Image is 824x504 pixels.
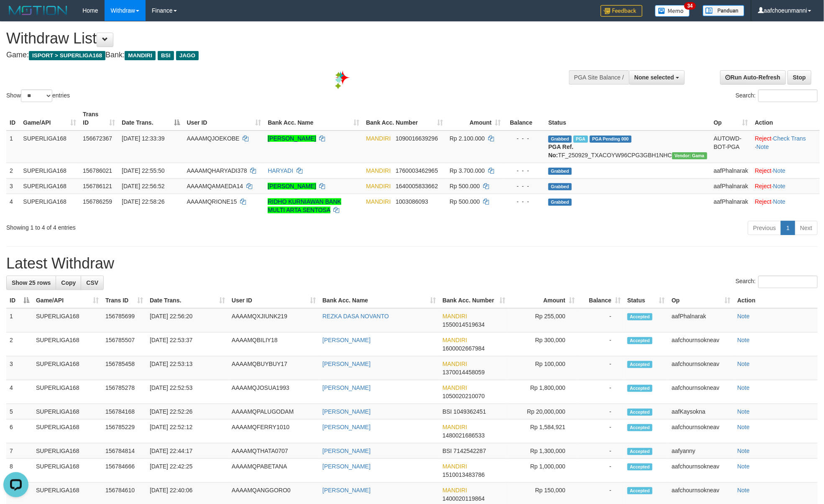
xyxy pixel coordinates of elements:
[545,130,710,163] td: TF_250929_TXACOYW96CPG3GBH1NHC
[504,107,545,130] th: Balance
[146,404,228,420] td: [DATE] 22:52:26
[450,198,480,205] span: Rp 500.000
[176,51,199,60] span: JAGO
[711,194,752,217] td: aafPhalnarak
[773,198,786,205] a: Note
[509,443,578,459] td: Rp 1,300,000
[366,183,391,189] span: MANDIRI
[578,356,624,380] td: -
[509,420,578,443] td: Rp 1,584,921
[6,30,541,47] h1: Withdraw List
[737,313,750,320] a: Note
[33,380,102,404] td: SUPERLIGA168
[146,356,228,380] td: [DATE] 22:53:13
[509,356,578,380] td: Rp 100,000
[509,404,578,420] td: Rp 20,000,000
[737,337,750,343] a: Note
[627,409,653,416] span: Accepted
[228,356,319,380] td: AAAAMQBUYBUY17
[322,408,371,415] a: [PERSON_NAME]
[122,135,164,142] span: [DATE] 12:33:39
[711,163,752,178] td: aafPhalnarak
[187,183,243,189] span: AAAAMQAMAEDA14
[363,107,446,130] th: Bank Acc. Number: activate to sort column ascending
[509,308,578,333] td: Rp 255,000
[627,463,653,471] span: Accepted
[33,293,102,308] th: Game/API: activate to sort column ascending
[443,393,485,399] span: Copy 1050020210070 to clipboard
[6,90,70,102] label: Show entries
[33,443,102,459] td: SUPERLIGA168
[158,51,174,60] span: BSI
[6,276,56,290] a: Show 25 rows
[578,420,624,443] td: -
[228,333,319,356] td: AAAAMQBILIY18
[668,404,734,420] td: aafKaysokna
[737,384,750,391] a: Note
[33,404,102,420] td: SUPERLIGA168
[61,279,76,286] span: Copy
[755,183,772,189] a: Reject
[703,5,745,16] img: panduan.png
[443,321,485,328] span: Copy 1550014519634 to clipboard
[629,70,685,84] button: None selected
[6,443,33,459] td: 7
[548,199,572,206] span: Grabbed
[508,182,542,190] div: - - -
[755,167,772,174] a: Reject
[578,404,624,420] td: -
[268,183,316,189] a: [PERSON_NAME]
[79,107,118,130] th: Trans ID: activate to sort column ascending
[322,361,371,367] a: [PERSON_NAME]
[737,463,750,470] a: Note
[322,337,371,343] a: [PERSON_NAME]
[6,107,20,130] th: ID
[711,178,752,194] td: aafPhalnarak
[773,183,786,189] a: Note
[569,70,629,84] div: PGA Site Balance /
[509,333,578,356] td: Rp 300,000
[788,70,811,84] a: Stop
[322,463,371,470] a: [PERSON_NAME]
[6,255,818,272] h1: Latest Withdraw
[737,487,750,494] a: Note
[396,183,438,189] span: Copy 1640005833662 to clipboard
[443,424,467,430] span: MANDIRI
[453,448,486,454] span: Copy 7142542287 to clipboard
[720,70,786,84] a: Run Auto-Refresh
[668,308,734,333] td: aafPhalnarak
[146,380,228,404] td: [DATE] 22:52:53
[20,163,79,178] td: SUPERLIGA168
[627,487,653,494] span: Accepted
[443,432,485,439] span: Copy 1480021686533 to clipboard
[757,143,769,150] a: Note
[396,135,438,142] span: Copy 1090016639296 to clipboard
[187,167,247,174] span: AAAAMQHARYADI378
[755,198,772,205] a: Reject
[322,448,371,454] a: [PERSON_NAME]
[319,293,439,308] th: Bank Acc. Name: activate to sort column ascending
[508,134,542,143] div: - - -
[508,197,542,206] div: - - -
[668,380,734,404] td: aafchournsokneav
[12,279,51,286] span: Show 25 rows
[453,408,486,415] span: Copy 1049362451 to clipboard
[122,167,164,174] span: [DATE] 22:55:50
[590,136,632,143] span: PGA Pending
[752,194,820,217] td: ·
[6,308,33,333] td: 1
[83,198,112,205] span: 156786259
[773,135,806,142] a: Check Trans
[737,448,750,454] a: Note
[268,167,293,174] a: HARYADI
[752,178,820,194] td: ·
[795,221,818,235] a: Next
[684,2,696,10] span: 34
[655,5,690,17] img: Button%20Memo.svg
[758,276,818,288] input: Search:
[102,404,146,420] td: 156784168
[366,198,391,205] span: MANDIRI
[146,333,228,356] td: [DATE] 22:53:37
[773,167,786,174] a: Note
[627,337,653,344] span: Accepted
